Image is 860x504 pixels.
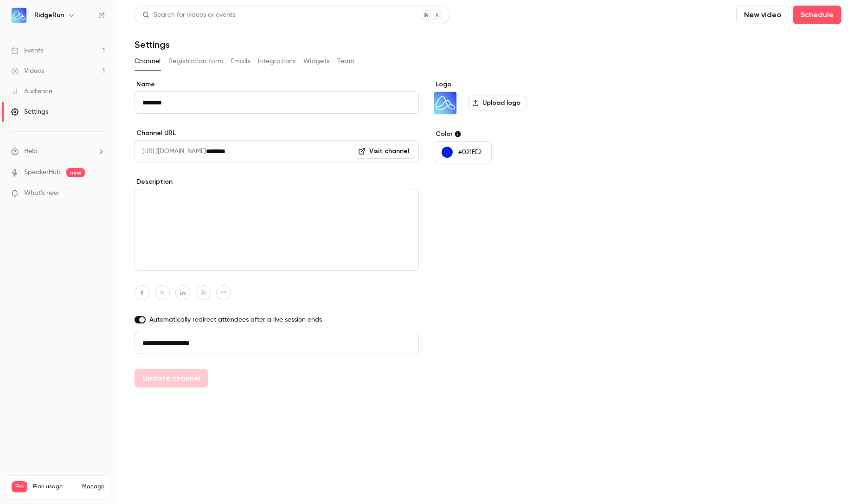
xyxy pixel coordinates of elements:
button: Channel [135,54,161,69]
button: Registration form [168,54,224,69]
span: Plan usage [33,483,77,491]
label: Name [135,80,419,89]
div: Events [11,46,43,55]
div: Search for videos or events [142,10,235,20]
button: Integrations [258,54,296,69]
span: Help [24,147,38,156]
label: Color [434,129,576,139]
span: [URL][DOMAIN_NAME] [135,140,206,162]
li: help-dropdown-opener [11,147,105,156]
h6: RidgeRun [34,11,64,20]
label: Automatically redirect attendees after a live session ends [135,315,419,324]
button: Team [337,54,355,69]
span: Pro [12,481,27,492]
label: Logo [434,80,576,89]
h1: Settings [135,39,170,50]
a: Visit channel [354,144,415,159]
div: Videos [11,66,44,76]
button: New video [736,6,789,24]
button: #021FE2 [434,141,492,163]
a: Manage [82,483,104,491]
button: Emails [231,54,250,69]
img: RidgeRun [434,92,456,114]
label: Upload logo [468,96,526,110]
button: Widgets [303,54,330,69]
div: Settings [11,107,48,116]
label: Description [135,177,419,187]
div: Audience [11,87,52,96]
label: Channel URL [135,129,419,138]
img: RidgeRun [12,8,26,23]
a: SpeakerHub [24,168,61,177]
span: What's new [24,188,59,198]
span: new [66,168,85,177]
section: Logo [434,80,576,115]
p: #021FE2 [458,148,481,157]
button: Schedule [793,6,841,24]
